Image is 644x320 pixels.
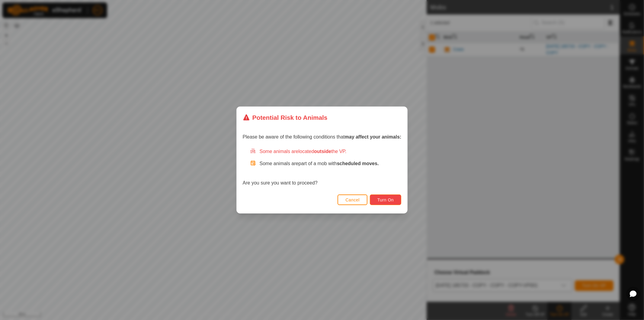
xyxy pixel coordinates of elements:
span: part of a mob with [299,161,379,166]
div: Some animals are [250,148,402,155]
div: Potential Risk to Animals [243,113,328,122]
button: Cancel [338,194,367,205]
span: Cancel [345,198,360,202]
span: Turn On [377,198,394,202]
strong: scheduled moves. [337,161,379,166]
button: Turn On [370,194,401,205]
span: located the VP. [299,149,347,154]
strong: outside [314,149,331,154]
span: Please be aware of the following conditions that [243,134,402,139]
div: Are you sure you want to proceed? [243,148,402,187]
p: Some animals are [260,160,402,167]
strong: may affect your animals: [345,134,402,139]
